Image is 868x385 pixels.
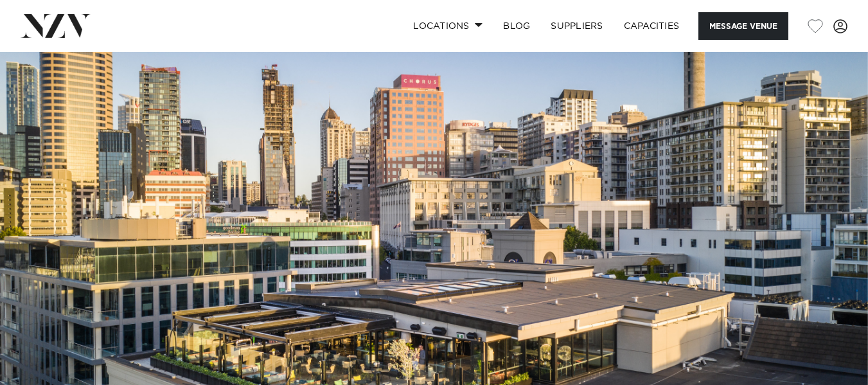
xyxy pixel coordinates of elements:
img: nzv-logo.png [21,14,91,37]
a: Capacities [614,12,690,40]
a: SUPPLIERS [540,12,613,40]
a: BLOG [493,12,540,40]
a: Locations [403,12,493,40]
button: Message Venue [698,12,788,40]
